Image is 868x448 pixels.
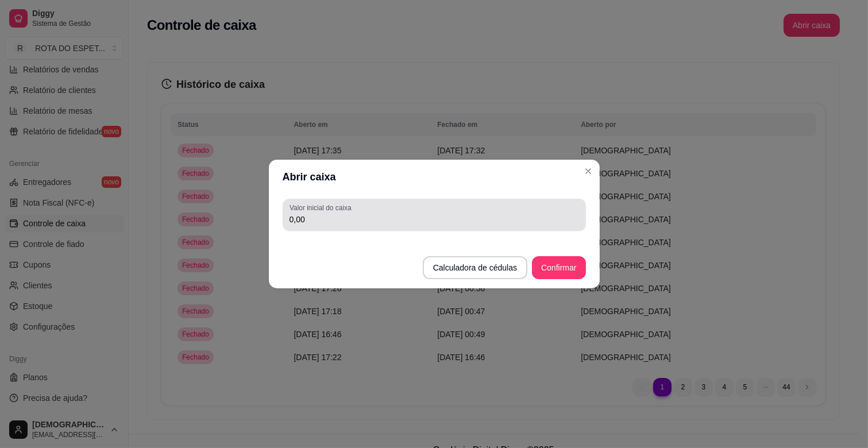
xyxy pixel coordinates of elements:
label: Valor inicial do caixa [290,203,355,213]
button: Confirmar [532,256,585,279]
input: Valor inicial do caixa [290,214,579,225]
button: Calculadora de cédulas [423,256,527,279]
header: Abrir caixa [269,160,600,194]
button: Close [579,162,597,180]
